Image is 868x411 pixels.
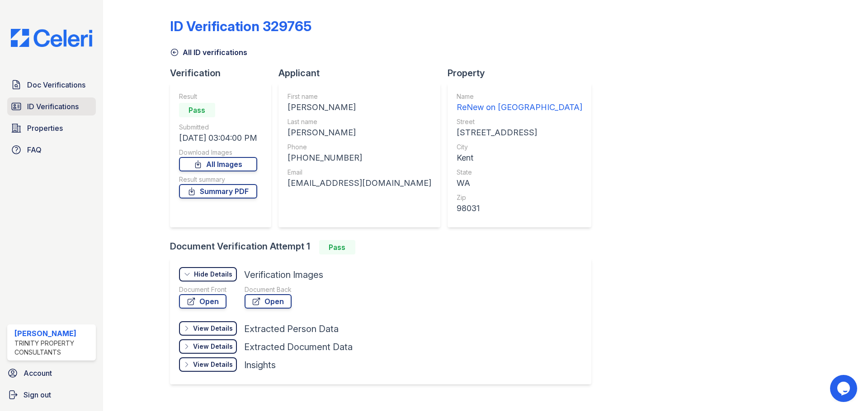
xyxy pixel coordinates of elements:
[179,132,257,144] div: [DATE] 03:04:00 PM
[288,143,431,152] div: Phone
[194,270,232,279] div: Hide Details
[457,126,582,139] div: [STREET_ADDRESS]
[193,324,233,333] div: View Details
[4,29,99,47] img: CE_Logo_Blue-a8612792a0a2168367f1c8372b55b34899dd931a85d93a1a3d3e32e68fde9ad4.png
[179,184,257,199] a: Summary PDF
[24,368,52,379] span: Account
[278,67,448,79] div: Applicant
[288,117,431,126] div: Last name
[179,123,257,132] div: Submitted
[179,92,257,101] div: Result
[179,103,215,117] div: Pass
[457,143,582,152] div: City
[457,101,582,114] div: ReNew on [GEOGRAPHIC_DATA]
[193,342,233,351] div: View Details
[288,177,431,189] div: [EMAIL_ADDRESS][DOMAIN_NAME]
[179,175,257,184] div: Result summary
[179,294,226,309] a: Open
[244,323,339,335] div: Extracted Person Data
[7,76,96,94] a: Doc Verifications
[288,92,431,101] div: First name
[457,92,582,114] a: Name ReNew on [GEOGRAPHIC_DATA]
[27,79,85,90] span: Doc Verifications
[457,168,582,177] div: State
[245,285,292,294] div: Document Back
[27,123,63,134] span: Properties
[7,141,96,159] a: FAQ
[457,92,582,101] div: Name
[4,364,99,382] a: Account
[319,240,355,254] div: Pass
[7,119,96,137] a: Properties
[193,360,233,369] div: View Details
[179,148,257,157] div: Download Images
[448,67,599,79] div: Property
[457,152,582,164] div: Kent
[170,47,247,58] a: All ID verifications
[288,101,431,114] div: [PERSON_NAME]
[24,389,51,400] span: Sign out
[170,240,599,254] div: Document Verification Attempt 1
[457,202,582,215] div: 98031
[7,97,96,115] a: ID Verifications
[288,126,431,139] div: [PERSON_NAME]
[27,144,42,155] span: FAQ
[457,193,582,202] div: Zip
[27,101,79,112] span: ID Verifications
[457,117,582,126] div: Street
[170,18,311,34] div: ID Verification 329765
[14,328,92,339] div: [PERSON_NAME]
[244,341,353,353] div: Extracted Document Data
[245,294,292,309] a: Open
[830,375,859,402] iframe: chat widget
[4,386,99,404] a: Sign out
[179,157,257,171] a: All Images
[457,177,582,189] div: WA
[14,339,92,357] div: Trinity Property Consultants
[244,268,323,281] div: Verification Images
[179,285,226,294] div: Document Front
[288,152,431,164] div: [PHONE_NUMBER]
[288,168,431,177] div: Email
[244,359,276,371] div: Insights
[170,67,278,79] div: Verification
